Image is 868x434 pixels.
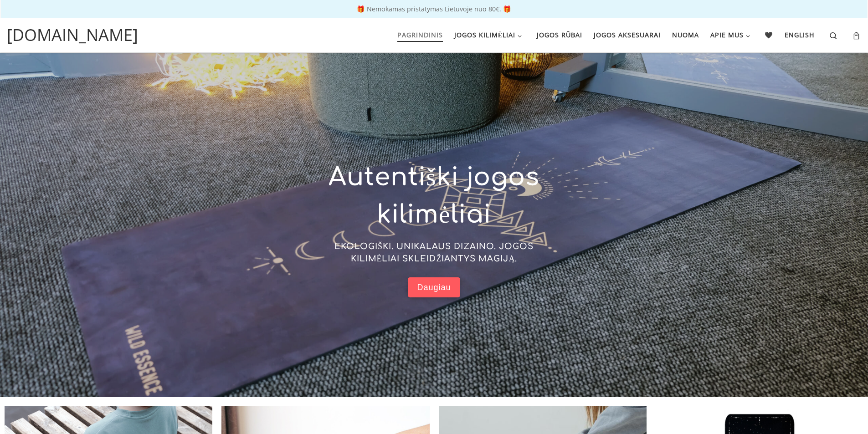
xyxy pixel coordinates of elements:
[7,23,138,47] a: [DOMAIN_NAME]
[765,26,773,42] span: 🖤
[334,242,534,263] span: EKOLOGIŠKI. UNIKALAUS DIZAINO. JOGOS KILIMĖLIAI SKLEIDŽIANTYS MAGIJĄ.
[454,26,516,42] span: Jogos kilimėliai
[591,26,663,45] a: Jogos aksesuarai
[417,282,451,293] span: Daugiau
[782,26,818,45] a: English
[669,26,702,45] a: Nuoma
[451,26,528,45] a: Jogos kilimėliai
[534,26,585,45] a: Jogos rūbai
[594,26,661,42] span: Jogos aksesuarai
[672,26,699,42] span: Nuoma
[394,26,446,45] a: Pagrindinis
[710,26,744,42] span: Apie mus
[537,26,582,42] span: Jogos rūbai
[408,277,460,298] a: Daugiau
[762,26,776,45] a: 🖤
[397,26,443,42] span: Pagrindinis
[785,26,815,42] span: English
[9,6,859,12] p: 🎁 Nemokamas pristatymas Lietuvoje nuo 80€. 🎁
[329,163,539,229] span: Autentiški jogos kilimėliai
